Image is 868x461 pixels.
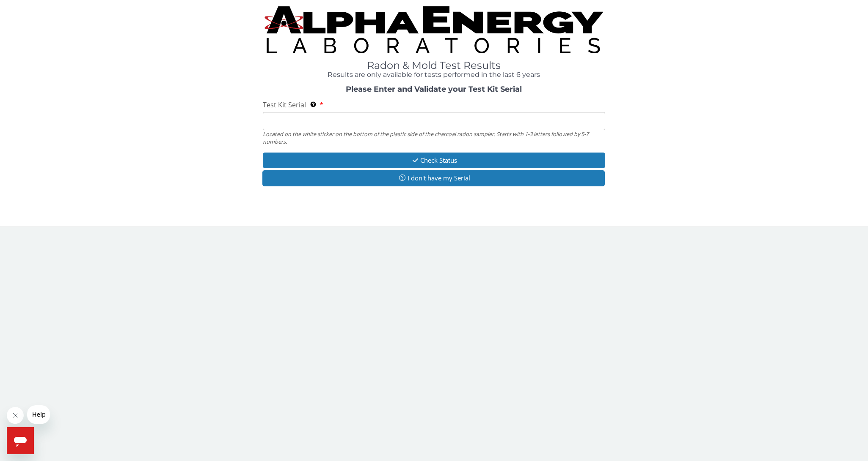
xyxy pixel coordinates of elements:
[263,153,605,168] button: Check Status
[263,60,605,71] h1: Radon & Mold Test Results
[263,71,605,79] h4: Results are only available for tests performed in the last 6 years
[7,407,24,424] iframe: Close message
[262,170,604,186] button: I don't have my Serial
[7,427,34,454] iframe: Button to launch messaging window
[27,405,50,424] iframe: Message from company
[263,130,605,146] div: Located on the white sticker on the bottom of the plastic side of the charcoal radon sampler. Sta...
[265,6,603,53] img: TightCrop.jpg
[346,85,522,94] strong: Please Enter and Validate your Test Kit Serial
[263,100,306,109] span: Test Kit Serial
